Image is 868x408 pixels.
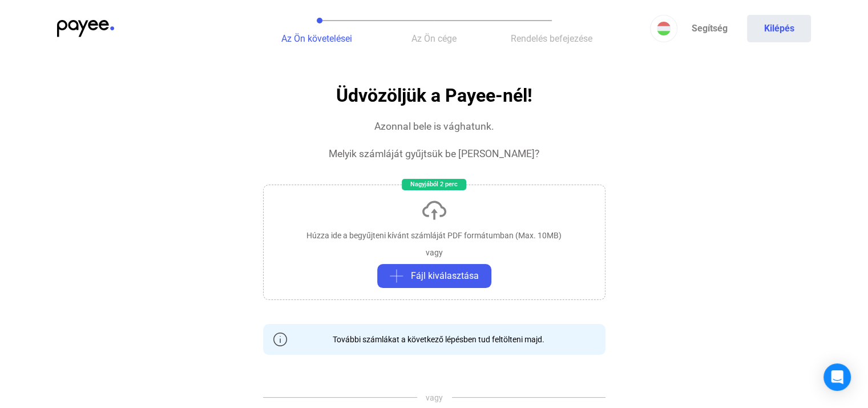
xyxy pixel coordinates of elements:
[823,363,851,391] div: Open Intercom Messenger
[411,33,457,44] span: Az Ön cége
[377,264,491,288] button: plus-greyFájl kiválasztása
[324,334,544,345] div: További számlákat a következő lépésben tud feltölteni majd.
[650,15,677,42] button: HU
[336,86,532,106] h1: Üdvözöljük a Payee-nél!
[657,22,671,35] img: HU
[306,230,562,241] div: Húzza ide a begyűjteni kívánt számláját PDF formátumban (Max. 10MB)
[411,269,479,283] span: Fájl kiválasztása
[426,247,443,258] div: vagy
[329,147,539,161] div: Melyik számláját gyűjtsük be [PERSON_NAME]?
[402,179,466,190] div: Nagyjából 2 perc
[677,15,741,42] a: Segítség
[390,269,403,283] img: plus-grey
[417,392,451,403] span: vagy
[374,119,494,133] div: Azonnal bele is vághatunk.
[273,333,287,346] img: info-grey-outline
[511,33,592,44] span: Rendelés befejezése
[747,15,811,42] button: Kilépés
[281,33,352,44] span: Az Ön követelései
[421,197,448,224] img: upload-cloud
[57,20,114,37] img: payee-logo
